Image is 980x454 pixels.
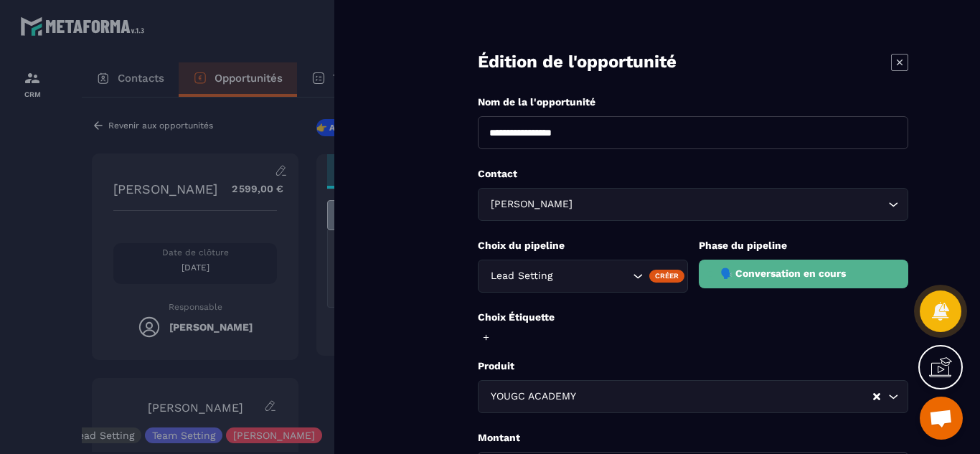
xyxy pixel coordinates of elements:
[555,268,629,284] input: Search for option
[920,397,963,440] div: Ouvrir le chat
[478,188,908,221] div: Search for option
[649,270,684,283] div: Créer
[478,50,677,74] p: Édition de l'opportunité
[873,392,880,402] button: Clear Selected
[478,95,908,109] p: Nom de la l'opportunité
[478,239,688,252] p: Choix du pipeline
[478,311,908,324] p: Choix Étiquette
[579,389,872,405] input: Search for option
[478,260,688,293] div: Search for option
[478,431,908,445] p: Montant
[487,197,575,212] span: [PERSON_NAME]
[478,359,908,373] p: Produit
[575,197,885,212] input: Search for option
[478,380,908,413] div: Search for option
[487,389,579,405] span: YOUGC ACADEMY
[699,239,909,252] p: Phase du pipeline
[487,268,555,284] span: Lead Setting
[478,167,908,181] p: Contact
